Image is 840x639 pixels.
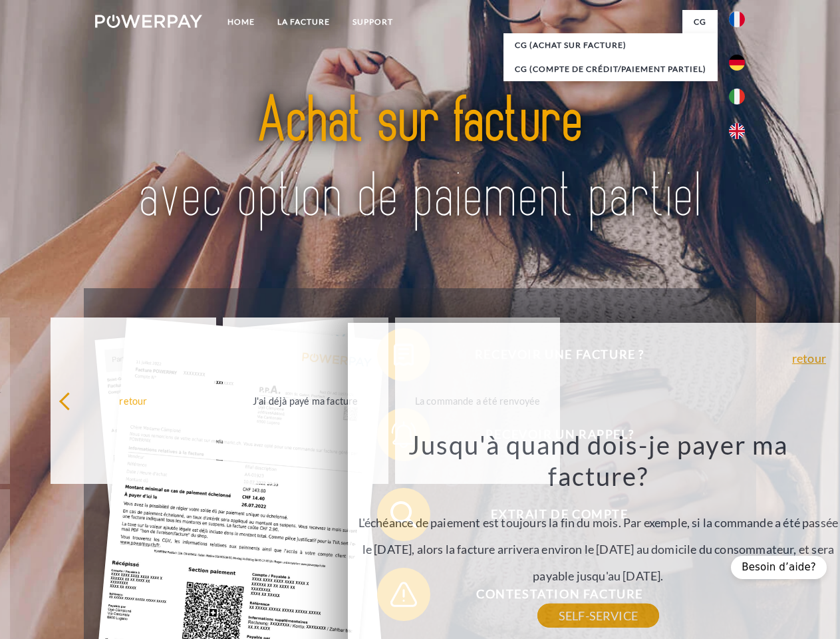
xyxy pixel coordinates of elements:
[729,11,745,27] img: fr
[503,33,718,57] a: CG (achat sur facture)
[729,89,745,105] img: it
[729,123,745,139] img: en
[729,55,745,71] img: de
[266,10,341,34] a: LA FACTURE
[95,15,202,28] img: logo-powerpay-white.svg
[216,10,266,34] a: Home
[503,57,718,81] a: CG (Compte de crédit/paiement partiel)
[731,556,827,579] div: Besoin d’aide?
[127,64,713,255] img: title-powerpay_fr.svg
[792,352,826,364] a: retour
[341,10,404,34] a: Support
[231,391,380,409] div: J'ai déjà payé ma facture
[682,10,718,34] a: CG
[537,604,659,628] a: SELF-SERVICE
[59,391,208,409] div: retour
